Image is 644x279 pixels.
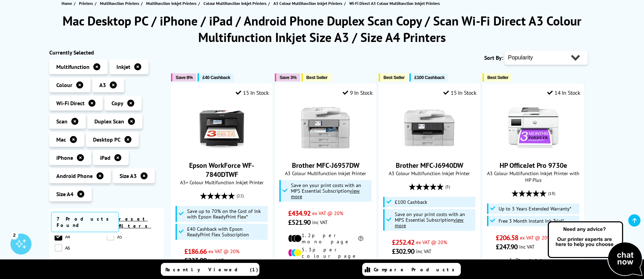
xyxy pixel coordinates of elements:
[520,234,551,241] span: ex VAT @ 20%
[99,81,106,88] span: A3
[56,118,67,125] span: Scan
[507,148,559,155] a: HP OfficeJet Pro 9730e
[288,246,363,259] li: 5.3p per colour page
[312,219,328,226] span: inc VAT
[236,89,269,96] div: 15 In Stock
[507,101,559,154] img: HP OfficeJet Pro 9730e
[395,216,464,229] u: view more
[312,210,343,216] span: ex VAT @ 20%
[288,209,311,218] span: £434.92
[56,191,73,198] span: Size A4
[175,179,269,186] span: A3+ Colour Multifunction Inkjet Printer
[416,239,447,245] span: ex VAT @ 20%
[299,148,352,155] a: Brother MFC-J6957DW
[94,118,124,125] span: Duplex Scan
[56,63,90,70] span: Multifunction
[288,232,363,245] li: 1.2p per mono page
[116,63,130,70] span: Inkjet
[395,199,427,205] span: £100 Cashback
[56,100,85,107] span: Wi-Fi Direct
[119,216,151,229] a: reset filters
[392,247,415,256] span: £302.90
[487,75,509,80] span: Best Seller
[374,266,458,273] span: Compare Products
[10,231,18,239] div: 2
[280,75,296,80] span: Save 3%
[409,73,448,81] button: £100 Cashback
[202,75,230,80] span: £40 Cashback
[184,256,207,265] span: £223.99
[195,148,248,155] a: Epson WorkForce WF-7840DTWF
[546,220,644,278] img: Open Live Chat window
[237,189,244,202] span: (22)
[195,101,248,154] img: Epson WorkForce WF-7840DTWF
[496,257,571,269] li: 1.9p per mono page
[100,154,110,161] span: iPad
[93,136,121,143] span: Desktop PC
[56,154,73,161] span: iPhone
[547,89,580,96] div: 14 In Stock
[171,73,196,81] button: Save 8%
[382,170,477,177] span: A3 Colour Multifunction Inkjet Printer
[56,172,93,179] span: Android Phone
[306,75,328,80] span: Best Seller
[443,89,476,96] div: 15 In Stock
[120,172,137,179] span: Size A3
[198,73,234,81] button: £40 Cashback
[279,170,373,177] span: A3 Colour Multifunction Inkjet Printer
[396,161,463,170] a: Brother MFC-J6940DW
[500,161,567,170] a: HP OfficeJet Pro 9730e
[184,247,207,256] span: £186.66
[548,187,555,200] span: (18)
[56,81,72,88] span: Colour
[499,218,564,224] span: Free 3 Month Instant Ink Trial*
[55,233,107,241] a: A4
[112,100,123,107] span: Copy
[496,233,518,242] span: £206.58
[414,75,444,80] span: £100 Cashback
[403,148,456,155] a: Brother MFC-J6940DW
[484,54,503,61] span: Sort By:
[299,101,352,154] img: Brother MFC-J6957DW
[107,233,159,241] a: A5
[343,89,373,96] div: 9 In Stock
[486,170,580,183] span: A3 Colour Multifunction Inkjet Printer with HP Plus
[384,75,405,80] span: Best Seller
[519,243,535,250] span: inc VAT
[55,244,107,252] a: A6
[275,73,300,81] button: Save 3%
[187,226,266,237] span: £40 Cashback with Epson ReadyPrint Flex Subscription
[176,75,193,80] span: Save 8%
[189,161,254,179] a: Epson WorkForce WF-7840DTWF
[362,263,461,276] a: Compare Products
[51,212,119,232] span: 7 Products Found
[291,187,360,200] u: view more
[496,242,518,251] span: £247.90
[379,73,408,81] button: Best Seller
[187,208,266,220] span: Save up to 70% on the Cost of Ink with Epson ReadyPrint Flex*
[403,101,456,154] img: Brother MFC-J6940DW
[291,182,361,200] span: Save on your print costs with an MPS Essential Subscription
[49,13,595,45] h1: Mac Desktop PC / iPhone / iPad / Android Phone Duplex Scan Copy / Scan Wi-Fi Direct A3 Colour Mul...
[292,161,359,170] a: Brother MFC-J6957DW
[49,49,164,56] div: Currently Selected
[165,266,258,273] span: Recently Viewed (1)
[208,248,239,255] span: ex VAT @ 20%
[208,257,224,264] span: inc VAT
[392,238,415,247] span: £252.42
[56,136,66,143] span: Mac
[445,180,450,193] span: (5)
[499,206,571,212] span: Up to 3 Years Extended Warranty*
[288,218,311,227] span: £521.90
[416,248,431,255] span: inc VAT
[482,73,512,81] button: Best Seller
[395,211,465,229] span: Save on your print costs with an MPS Essential Subscription
[161,263,259,276] a: Recently Viewed (1)
[349,1,440,6] span: Wi-Fi Direct A3 Colour Multifunction Inkjet Printers
[301,73,331,81] button: Best Seller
